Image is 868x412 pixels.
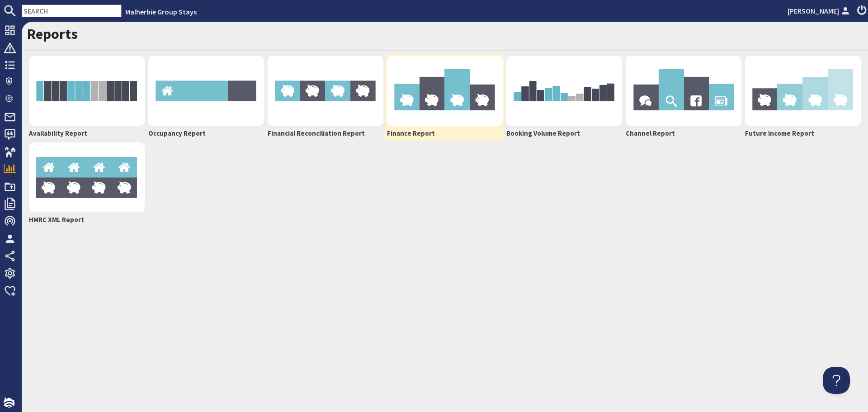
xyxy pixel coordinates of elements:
[387,129,503,137] h2: Finance Report
[27,141,146,227] a: HMRC XML Report
[148,56,264,126] img: occupancy-report-54b043cc30156a1d64253dc66eb8fa74ac22b960ebbd66912db7d1b324d9370f.png
[626,56,741,126] img: referer-report-80f78d458a5f6b932bddd33f5d71aba6e20f930fbd9179b778792cbc9ff573fa.png
[22,5,122,17] input: SEARCH
[626,129,741,137] h2: Channel Report
[29,56,145,126] img: availability-b2712cb69e4f2a6ce39b871c0a010e098eb1bc68badc0d862a523a7fb0d9404f.png
[624,54,743,141] a: Channel Report
[148,129,264,137] h2: Occupancy Report
[506,56,622,126] img: volume-report-b193a0d106e901724e6e2a737cddf475bd336b2fd3e97afca5856cfd34cd3207.png
[27,54,146,141] a: Availability Report
[745,129,861,137] h2: Future Income Report
[823,367,850,394] iframe: Toggle Customer Support
[29,216,145,224] h2: HMRC XML Report
[4,398,14,408] img: staytech_i_w-64f4e8e9ee0a9c174fd5317b4b171b261742d2d393467e5bdba4413f4f884c10.svg
[268,56,383,126] img: financial-reconciliation-aa54097eb3e2697f1cd871e2a2e376557a55840ed588d4f345cf0a01e244fdeb.png
[385,54,505,141] a: Finance Report
[29,142,145,212] img: hmrc-report-7e47fe54d664a6519f7bff59c47da927abdb786ffdf23fbaa80a4261718d00d7.png
[146,54,266,141] a: Occupancy Report
[788,5,852,16] a: [PERSON_NAME]
[387,56,503,126] img: financial-report-105d5146bc3da7be04c1b38cba2e6198017b744cffc9661e2e35d54d4ba0e972.png
[266,54,385,141] a: Financial Reconciliation Report
[27,25,78,43] a: Reports
[506,129,622,137] h2: Booking Volume Report
[29,129,145,137] h2: Availability Report
[745,56,861,126] img: future-income-report-8efaa7c4b96f9db44a0ea65420f3fcd3c60c8b9eb4a7fe33424223628594c21f.png
[743,54,863,141] a: Future Income Report
[505,54,624,141] a: Booking Volume Report
[268,129,383,137] h2: Financial Reconciliation Report
[125,7,197,16] a: Malherbie Group Stays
